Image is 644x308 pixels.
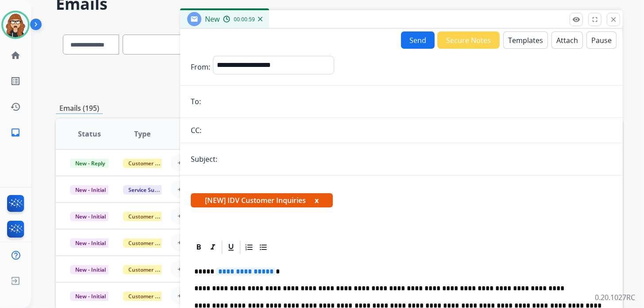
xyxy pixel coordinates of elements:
[123,292,181,301] span: Customer Support
[123,265,181,274] span: Customer Support
[171,260,189,278] button: +
[192,241,205,254] div: Bold
[191,96,201,107] p: To:
[315,195,319,206] button: x
[191,62,210,72] p: From:
[10,50,21,61] mat-icon: home
[70,238,111,248] span: New - Initial
[234,16,255,23] span: 00:00:59
[437,31,500,49] button: Secure Notes
[171,287,189,304] button: +
[70,185,111,195] span: New - Initial
[123,212,181,221] span: Customer Support
[70,292,111,301] span: New - Initial
[56,103,103,114] p: Emails (195)
[70,212,111,221] span: New - Initial
[503,31,548,49] button: Templates
[70,265,111,274] span: New - Initial
[591,16,599,23] mat-icon: fullscreen
[595,292,635,303] p: 0.20.1027RC
[551,31,583,49] button: Attach
[205,14,220,24] span: New
[171,180,189,198] button: +
[171,154,189,172] button: +
[171,207,189,225] button: +
[177,157,181,168] span: +
[257,241,270,254] div: Bullet List
[123,185,174,195] span: Service Support
[191,125,201,136] p: CC:
[586,31,617,49] button: Pause
[10,76,21,86] mat-icon: list_alt
[224,241,238,254] div: Underline
[191,154,217,164] p: Subject:
[10,101,21,112] mat-icon: history
[177,264,181,274] span: +
[177,237,181,248] span: +
[123,159,181,168] span: Customer Support
[171,234,189,251] button: +
[123,238,181,248] span: Customer Support
[401,31,435,49] button: Send
[10,127,21,138] mat-icon: inbox
[191,193,333,207] span: [NEW] IDV Customer Inquiries
[134,129,150,139] span: Type
[177,211,181,221] span: +
[177,290,181,301] span: +
[206,241,220,254] div: Italic
[177,184,181,195] span: +
[70,159,110,168] span: New - Reply
[609,16,617,23] mat-icon: close
[3,12,28,37] img: avatar
[243,241,256,254] div: Ordered List
[78,129,101,139] span: Status
[572,16,580,23] mat-icon: remove_red_eye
